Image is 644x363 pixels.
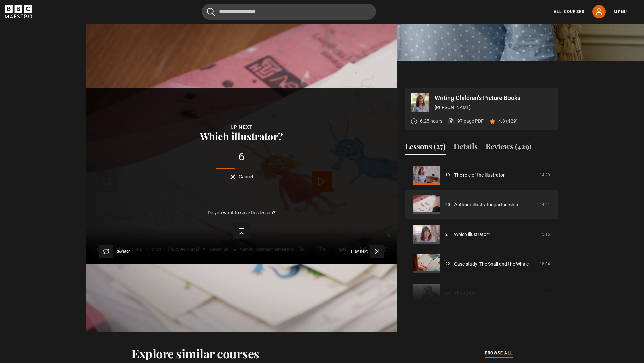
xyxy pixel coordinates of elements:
[498,118,518,125] p: 4.8 (429)
[554,9,584,15] a: All Courses
[485,350,513,357] a: browse all
[351,249,368,253] span: Play next
[239,174,253,179] span: Cancel
[351,245,384,258] button: Play next
[435,95,553,101] p: Writing Children's Picture Books
[202,4,376,20] input: Search
[97,152,386,162] div: 6
[614,9,639,15] button: Toggle navigation
[454,201,518,208] a: Author / illustrator partnership
[448,118,484,125] a: 97 page PDF
[208,210,275,215] p: Do you want to save this lesson?
[198,131,285,142] button: Which illustrator?
[454,231,490,238] a: Which illustrator?
[207,8,215,16] button: Submit the search query
[454,141,478,155] button: Details
[486,141,531,155] button: Reviews (429)
[99,245,131,258] button: Rewatch
[435,104,553,111] p: [PERSON_NAME]
[405,141,446,155] button: Lessons (27)
[86,88,397,264] video-js: Video Player
[420,118,442,125] p: 6.25 hours
[5,5,32,18] svg: BBC Maestro
[115,249,131,253] span: Rewatch
[131,346,259,360] h2: Explore similar courses
[97,123,386,131] div: Up next
[454,260,529,268] a: Case study: The Snail and the Whale
[230,174,253,179] button: Cancel
[454,172,505,179] a: The role of the illustrator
